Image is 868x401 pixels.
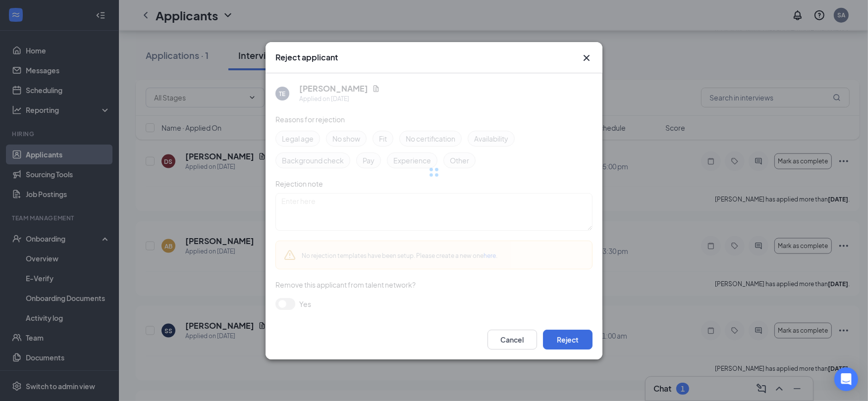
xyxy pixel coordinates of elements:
button: Close [581,52,593,64]
h3: Reject applicant [275,52,338,63]
button: Reject [543,330,593,350]
svg: Cross [581,52,593,64]
button: Cancel [488,330,537,350]
div: Open Intercom Messenger [834,367,858,391]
